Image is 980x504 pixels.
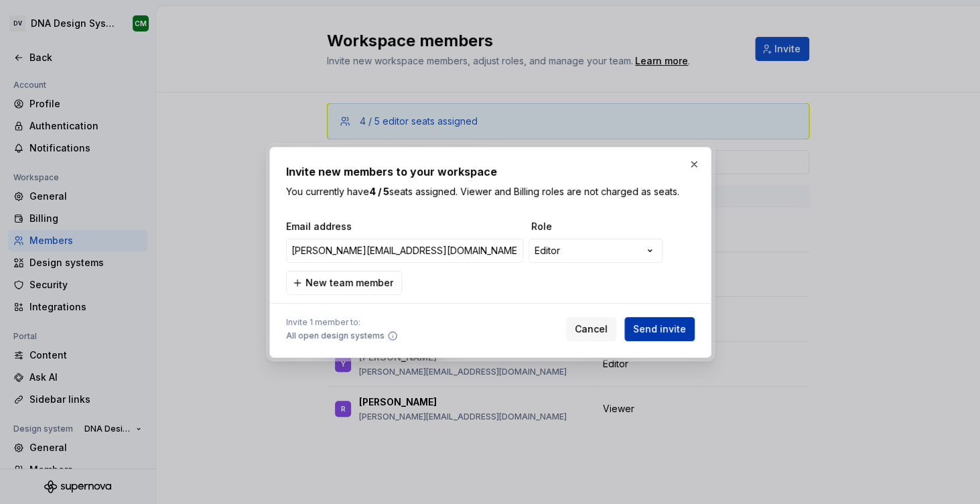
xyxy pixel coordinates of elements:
span: Send invite [633,322,686,336]
span: Email address [286,220,526,233]
h2: Invite new members to your workspace [286,164,695,180]
span: Role [531,220,665,233]
span: All open design systems [286,330,384,341]
b: 4 / 5 [369,186,389,197]
button: Cancel [566,317,616,341]
span: Cancel [575,322,608,336]
button: Send invite [624,317,695,341]
p: You currently have seats assigned. Viewer and Billing roles are not charged as seats. [286,185,695,198]
span: Invite 1 member to: [286,317,398,328]
span: New team member [305,276,393,290]
button: New team member [286,271,402,295]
